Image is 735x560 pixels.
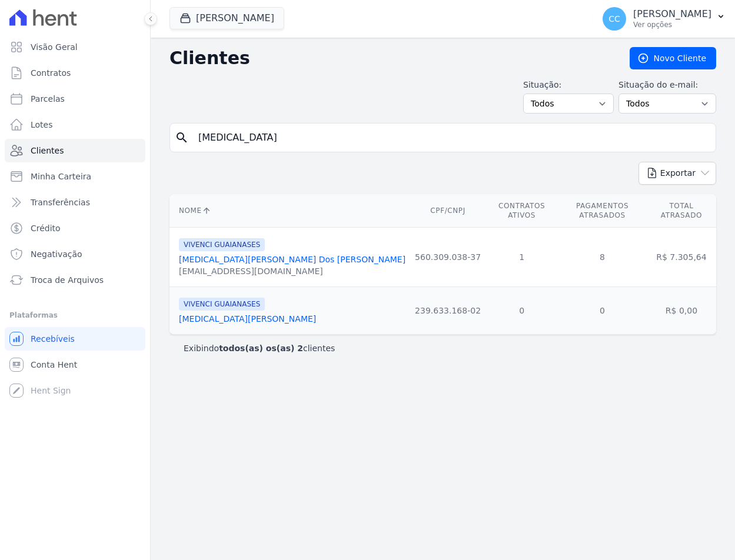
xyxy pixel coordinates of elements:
label: Situação do e-mail: [618,79,716,91]
b: todos(as) os(as) 2 [219,344,303,353]
td: 0 [558,287,647,335]
button: Exportar [638,162,716,185]
span: Transferências [31,196,90,208]
a: Lotes [5,113,145,136]
button: [PERSON_NAME] [169,7,284,29]
td: 560.309.038-37 [410,228,485,287]
span: Parcelas [31,93,65,105]
label: Situação: [523,79,614,91]
a: Recebíveis [5,327,145,351]
th: Contratos Ativos [485,194,558,228]
h2: Clientes [169,48,611,69]
span: VIVENCI GUAIANASES [179,298,265,311]
span: Conta Hent [31,359,77,371]
th: Nome [169,194,410,228]
th: CPF/CNPJ [410,194,485,228]
td: R$ 7.305,64 [647,228,716,287]
a: Contratos [5,61,145,85]
span: Negativação [31,248,82,260]
a: [MEDICAL_DATA][PERSON_NAME] [179,314,316,324]
span: Crédito [31,222,61,234]
a: Parcelas [5,87,145,111]
p: Ver opções [633,20,711,29]
span: Troca de Arquivos [31,274,104,286]
td: 0 [485,287,558,335]
a: [MEDICAL_DATA][PERSON_NAME] Dos [PERSON_NAME] [179,255,405,264]
span: Minha Carteira [31,171,91,182]
span: Recebíveis [31,333,75,345]
span: Visão Geral [31,41,78,53]
div: Plataformas [9,308,141,322]
th: Total Atrasado [647,194,716,228]
a: Troca de Arquivos [5,268,145,292]
input: Buscar por nome, CPF ou e-mail [191,126,711,149]
td: 1 [485,228,558,287]
i: search [175,131,189,145]
span: VIVENCI GUAIANASES [179,238,265,251]
span: Contratos [31,67,71,79]
td: 8 [558,228,647,287]
td: R$ 0,00 [647,287,716,335]
a: Crédito [5,216,145,240]
a: Transferências [5,191,145,214]
div: [EMAIL_ADDRESS][DOMAIN_NAME] [179,265,405,277]
p: Exibindo clientes [184,342,335,354]
a: Novo Cliente [630,47,716,69]
p: [PERSON_NAME] [633,8,711,20]
span: Lotes [31,119,53,131]
th: Pagamentos Atrasados [558,194,647,228]
a: Visão Geral [5,35,145,59]
a: Conta Hent [5,353,145,376]
button: CC [PERSON_NAME] Ver opções [593,2,735,35]
a: Negativação [5,242,145,266]
a: Minha Carteira [5,165,145,188]
td: 239.633.168-02 [410,287,485,335]
a: Clientes [5,139,145,162]
span: CC [608,15,620,23]
span: Clientes [31,145,64,156]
